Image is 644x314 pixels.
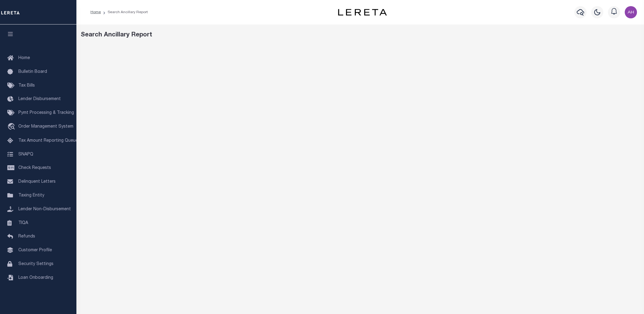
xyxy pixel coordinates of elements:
div: Search Ancillary Report [81,31,640,40]
i: travel_explore [7,123,17,131]
span: Pymt Processing & Tracking [18,111,74,115]
span: Loan Onboarding [18,276,53,280]
span: Tax Bills [18,84,35,88]
span: Delinquent Letters [18,180,56,184]
span: Lender Non-Disbursement [18,207,71,211]
img: logo-dark.svg [338,9,387,16]
span: Taxing Entity [18,193,44,198]
span: TIQA [18,221,28,225]
span: Home [18,56,30,60]
span: Customer Profile [18,248,52,252]
span: Lender Disbursement [18,97,61,101]
img: svg+xml;base64,PHN2ZyB4bWxucz0iaHR0cDovL3d3dy53My5vcmcvMjAwMC9zdmciIHBvaW50ZXItZXZlbnRzPSJub25lIi... [625,6,637,18]
li: Search Ancillary Report [101,9,148,15]
span: SNAPQ [18,152,33,156]
span: Security Settings [18,262,53,266]
span: Order Management System [18,125,73,129]
span: Refunds [18,234,35,239]
a: Home [90,10,101,14]
span: Bulletin Board [18,70,47,74]
span: Tax Amount Reporting Queue [18,139,78,143]
span: Check Requests [18,166,51,170]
